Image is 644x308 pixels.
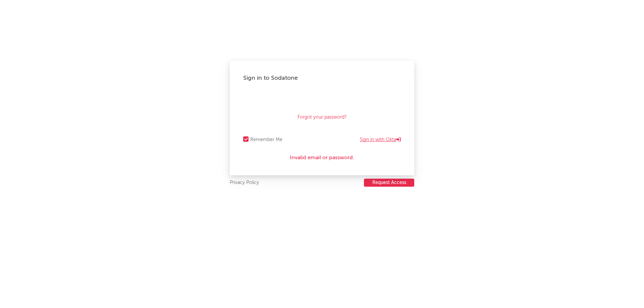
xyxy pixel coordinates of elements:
[298,113,347,121] a: Forgot your password?
[243,74,401,82] div: Sign in to Sodatone
[230,179,259,187] a: Privacy Policy
[250,136,282,144] div: Remember Me
[360,136,401,144] a: Sign in with Okta
[364,179,414,187] button: Request Access
[243,154,401,162] div: Invalid email or password.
